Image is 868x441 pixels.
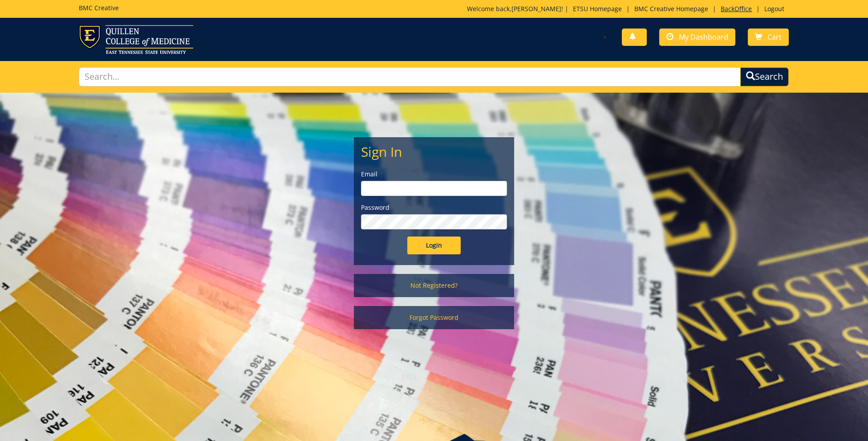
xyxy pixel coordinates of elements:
[354,274,514,297] a: Not Registered?
[361,144,507,159] h2: Sign In
[511,4,561,13] a: [PERSON_NAME]
[740,67,789,86] button: Search
[361,170,507,179] label: Email
[679,32,728,42] span: My Dashboard
[568,4,626,13] a: ETSU Homepage
[748,29,789,46] a: Cart
[716,4,756,13] a: BackOffice
[79,4,119,11] h5: BMC Creative
[361,203,507,212] label: Password
[79,25,193,54] img: ETSU logo
[659,29,735,46] a: My Dashboard
[630,4,713,13] a: BMC Creative Homepage
[467,4,789,13] p: Welcome back, ! | | | |
[760,4,789,13] a: Logout
[767,32,782,42] span: Cart
[407,237,461,254] input: Login
[79,67,741,86] input: Search...
[354,306,514,329] a: Forgot Password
